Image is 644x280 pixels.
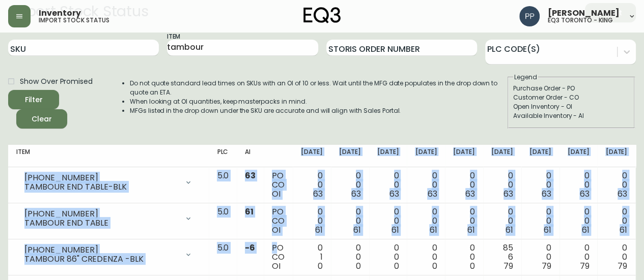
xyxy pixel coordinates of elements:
[318,260,323,272] span: 0
[339,207,361,235] div: 0 0
[506,224,513,236] span: 61
[394,260,399,272] span: 0
[415,243,437,271] div: 0 0
[453,243,475,271] div: 0 0
[513,102,629,111] div: Open Inventory - OI
[272,171,285,199] div: PO CO
[605,243,627,271] div: 0 0
[620,224,627,236] span: 61
[377,207,399,235] div: 0 0
[377,171,399,199] div: 0 0
[483,145,521,167] th: [DATE]
[542,260,551,272] span: 79
[24,245,178,255] div: [PHONE_NUMBER]
[513,93,629,102] div: Customer Order - CO
[415,207,437,235] div: 0 0
[303,7,341,23] img: logo
[568,171,590,199] div: 0 0
[513,73,538,82] legend: Legend
[272,224,281,236] span: OI
[529,171,551,199] div: 0 0
[513,84,629,93] div: Purchase Order - PO
[24,255,178,264] div: TAMBOUR 86" CREDENZA -BLK
[548,17,613,23] h5: eq3 toronto - king
[339,171,361,199] div: 0 0
[470,260,475,272] span: 0
[356,260,361,272] span: 0
[544,224,551,236] span: 61
[130,79,507,97] li: Do not quote standard lead times on SKUs with an OI of 10 or less. Wait until the MFG date popula...
[605,171,627,199] div: 0 0
[353,224,361,236] span: 61
[453,171,475,199] div: 0 0
[542,188,551,200] span: 63
[130,106,507,115] li: MFGs listed in the drop down under the SKU are accurate and will align with Sales Portal.
[427,188,437,200] span: 63
[209,239,237,275] td: 5.0
[339,243,361,271] div: 0 0
[272,188,281,200] span: OI
[16,171,201,194] div: [PHONE_NUMBER]TAMBOUR END TABLE-BLK
[16,243,201,266] div: [PHONE_NUMBER]TAMBOUR 86" CREDENZA -BLK
[24,209,178,219] div: [PHONE_NUMBER]
[351,188,361,200] span: 63
[245,242,255,254] span: -6
[272,243,285,271] div: PO CO
[8,145,209,167] th: Item
[467,224,475,236] span: 61
[25,94,43,106] div: Filter
[491,171,513,199] div: 0 0
[272,260,281,272] span: OI
[377,243,399,271] div: 0 0
[16,207,201,230] div: [PHONE_NUMBER]TAMBOUR END TABLE
[432,260,437,272] span: 0
[389,188,399,200] span: 63
[24,113,59,126] span: Clear
[391,224,399,236] span: 61
[39,9,81,17] span: Inventory
[245,206,254,217] span: 61
[491,207,513,235] div: 0 0
[245,170,256,181] span: 63
[579,188,589,200] span: 63
[548,9,620,17] span: [PERSON_NAME]
[618,188,627,200] span: 63
[24,219,178,228] div: TAMBOUR END TABLE
[597,145,635,167] th: [DATE]
[272,207,285,235] div: PO CO
[301,207,323,235] div: 0 0
[209,203,237,239] td: 5.0
[130,97,507,106] li: When looking at OI quantities, keep masterpacks in mind.
[605,207,627,235] div: 0 0
[503,188,513,200] span: 63
[618,260,627,272] span: 79
[293,145,331,167] th: [DATE]
[39,17,109,23] h5: import stock status
[8,90,59,109] button: Filter
[313,188,323,200] span: 63
[16,109,67,129] button: Clear
[513,111,629,120] div: Available Inventory - AI
[559,145,598,167] th: [DATE]
[503,260,513,272] span: 79
[568,243,590,271] div: 0 0
[445,145,483,167] th: [DATE]
[429,224,437,236] span: 61
[453,207,475,235] div: 0 0
[331,145,369,167] th: [DATE]
[579,260,589,272] span: 79
[415,171,437,199] div: 0 0
[209,145,237,167] th: PLC
[20,76,93,87] span: Show Over Promised
[581,224,589,236] span: 61
[24,182,178,192] div: TAMBOUR END TABLE-BLK
[529,243,551,271] div: 0 0
[209,167,237,203] td: 5.0
[369,145,407,167] th: [DATE]
[465,188,475,200] span: 63
[24,173,178,182] div: [PHONE_NUMBER]
[491,243,513,271] div: 85 6
[568,207,590,235] div: 0 0
[519,6,540,26] img: 93ed64739deb6bac3372f15ae91c6632
[521,145,559,167] th: [DATE]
